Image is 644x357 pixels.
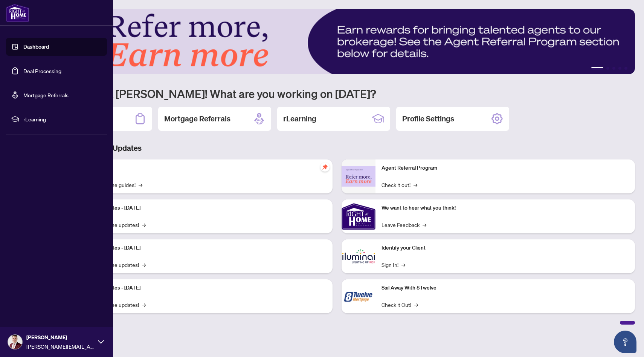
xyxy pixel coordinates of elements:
button: 3 [612,67,615,70]
span: → [423,221,426,229]
p: Platform Updates - [DATE] [79,244,327,252]
button: 4 [618,67,621,70]
span: → [139,181,142,189]
span: [PERSON_NAME][EMAIL_ADDRESS][DOMAIN_NAME] [26,342,94,351]
span: → [414,181,417,189]
span: → [142,221,146,229]
h2: Profile Settings [402,113,454,124]
h3: Brokerage & Industry Updates [39,143,635,153]
span: → [142,260,146,269]
img: Profile Icon [8,335,22,349]
span: rLearning [23,115,102,123]
a: Check it out!→ [382,181,417,189]
span: → [401,260,405,269]
p: Agent Referral Program [382,164,629,172]
img: Agent Referral Program [342,166,375,187]
button: 1 [591,67,603,70]
h2: Mortgage Referrals [164,113,230,124]
p: Platform Updates - [DATE] [79,204,327,212]
a: Deal Processing [23,67,61,74]
button: 2 [606,67,609,70]
h2: rLearning [283,113,316,124]
button: Open asap [614,331,636,353]
span: → [414,300,418,309]
p: Sail Away With 8Twelve [382,284,629,292]
button: 5 [624,67,627,70]
p: Identify your Client [382,244,629,252]
h1: Welcome back [PERSON_NAME]! What are you working on [DATE]? [39,86,635,101]
img: Identify your Client [342,239,375,273]
a: Leave Feedback→ [382,221,426,229]
img: We want to hear what you think! [342,199,375,233]
a: Sign In!→ [382,260,405,269]
a: Check it Out!→ [382,300,418,309]
span: pushpin [320,162,330,172]
p: We want to hear what you think! [382,204,629,212]
span: → [142,300,146,309]
span: [PERSON_NAME] [26,333,94,342]
a: Mortgage Referrals [23,92,69,98]
p: Self-Help [79,164,327,172]
p: Platform Updates - [DATE] [79,284,327,292]
img: Slide 0 [39,9,635,74]
img: logo [6,4,29,22]
a: Dashboard [23,43,49,50]
img: Sail Away With 8Twelve [342,279,375,313]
